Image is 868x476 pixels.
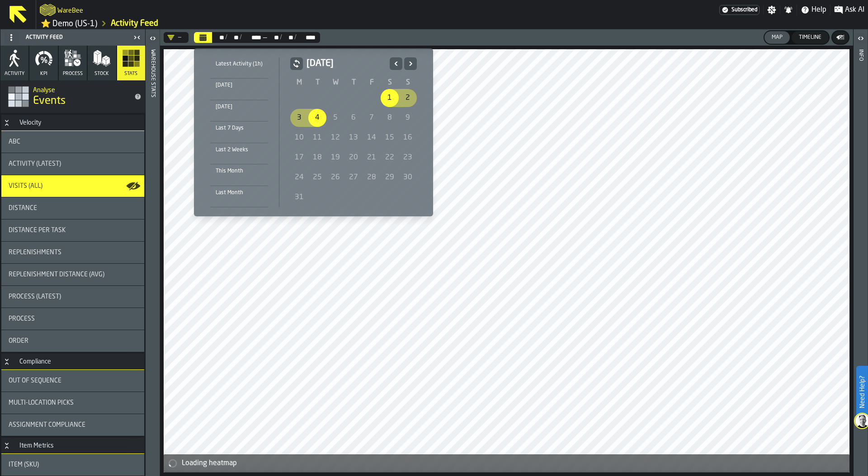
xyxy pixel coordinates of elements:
div: 25 [308,168,326,187]
div: 27 [344,168,363,187]
div: Friday 21 March 2025 [363,149,381,167]
div: Saturday 22 March 2025 [381,149,399,167]
div: 11 [308,129,326,147]
div: Last 7 Days [210,123,268,133]
div: Latest Activity (1h) [210,59,268,69]
div: 4 [308,109,326,127]
div: 13 [344,129,363,147]
div: 1 [381,89,399,107]
table: March 2025 [290,77,417,207]
div: Thursday 13 March 2025 [344,129,363,147]
div: Sunday 9 March 2025 [399,109,417,127]
div: Last 2 Weeks [210,145,268,155]
div: [DATE] [210,80,268,90]
div: 5 [326,109,344,127]
div: 18 [308,149,326,167]
div: Monday 10 March 2025 [290,129,308,147]
div: Friday 7 March 2025 [363,109,381,127]
div: Tuesday 11 March 2025 [308,129,326,147]
div: 20 [344,149,363,167]
div: Last Month [210,188,268,198]
th: T [308,77,326,88]
h2: [DATE] [307,57,386,70]
div: Sunday 2 March 2025 selected [399,89,417,107]
div: 7 [363,109,381,127]
button: Previous [390,57,402,70]
div: Sunday 23 March 2025 [399,149,417,167]
div: Saturday 8 March 2025 [381,109,399,127]
div: 26 [326,168,344,187]
div: Wednesday 19 March 2025 [326,149,344,167]
div: 23 [399,149,417,167]
div: 21 [363,149,381,167]
div: 24 [290,168,308,187]
div: 29 [381,168,399,187]
th: F [363,77,381,88]
div: 17 [290,149,308,167]
div: Selected Range: Saturday 1 March to Tuesday 4 March 2025, Saturday 1 March 2025 selected [381,89,399,107]
div: This Month [210,166,268,176]
div: Thursday 27 March 2025 [344,168,363,187]
label: Need Help? [857,367,867,417]
div: [DATE] [210,102,268,112]
div: Saturday 15 March 2025 [381,129,399,147]
button: button- [290,57,303,70]
th: S [399,77,417,88]
div: 28 [363,168,381,187]
div: 6 [344,109,363,127]
div: 3 [290,109,308,127]
div: Tuesday 25 March 2025 [308,168,326,187]
div: Monday 24 March 2025 [290,168,308,187]
div: 10 [290,129,308,147]
div: Tuesday 18 March 2025 [308,149,326,167]
div: 15 [381,129,399,147]
div: 2 [399,89,417,107]
div: Thursday 20 March 2025 [344,149,363,167]
th: M [290,77,308,88]
div: March 2025 [290,57,417,207]
div: Thursday 6 March 2025 [344,109,363,127]
div: Select date range Select date range [201,56,426,209]
div: Sunday 16 March 2025 [399,129,417,147]
div: Wednesday 26 March 2025 [326,168,344,187]
div: Monday 17 March 2025 [290,149,308,167]
th: S [381,77,399,88]
div: 14 [363,129,381,147]
div: 31 [290,188,308,206]
div: Wednesday 5 March 2025 [326,109,344,127]
div: Monday 3 March 2025 selected [290,109,308,127]
div: 9 [399,109,417,127]
div: 19 [326,149,344,167]
div: Friday 14 March 2025 [363,129,381,147]
div: Wednesday 12 March 2025 [326,129,344,147]
button: Next [404,57,417,70]
th: W [326,77,344,88]
div: Sunday 30 March 2025 [399,168,417,187]
th: T [344,77,363,88]
div: Friday 28 March 2025 [363,168,381,187]
div: 22 [381,149,399,167]
div: Monday 31 March 2025 [290,188,308,206]
div: Selected Range: Saturday 1 March to Tuesday 4 March 2025, Tuesday 4 March 2025 selected, Last ava... [308,109,326,127]
div: 16 [399,129,417,147]
div: 30 [399,168,417,187]
div: 8 [381,109,399,127]
div: Saturday 29 March 2025 [381,168,399,187]
div: 12 [326,129,344,147]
